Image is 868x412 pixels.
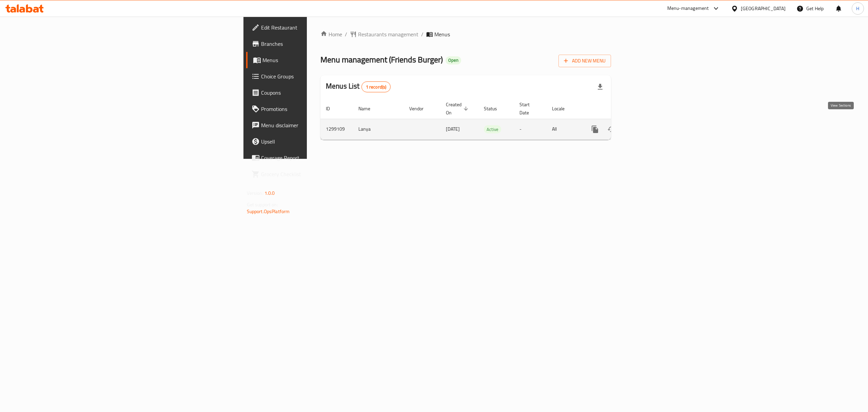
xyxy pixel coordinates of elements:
[264,189,275,198] span: 1.0.0
[246,68,389,85] a: Choice Groups
[361,81,391,92] div: Total records count
[514,119,547,139] td: -
[446,100,470,117] span: Created On
[434,30,450,38] span: Menus
[358,105,379,113] span: Name
[320,30,611,38] nav: breadcrumb
[421,30,423,38] li: /
[552,105,573,113] span: Locale
[246,85,389,101] a: Coupons
[446,125,460,133] span: [DATE]
[261,137,383,146] span: Upsell
[246,19,389,36] a: Edit Restaurant
[246,36,389,52] a: Branches
[564,57,606,65] span: Add New Menu
[261,170,383,178] span: Grocery Checklist
[247,207,290,216] a: Support.OpsPlatform
[581,98,657,119] th: Actions
[246,150,389,166] a: Coverage Report
[484,105,506,113] span: Status
[246,133,389,150] a: Upsell
[247,189,263,198] span: Version:
[326,81,391,92] h2: Menus List
[261,40,383,48] span: Branches
[261,89,383,97] span: Coupons
[667,4,709,13] div: Menu-management
[246,101,389,117] a: Promotions
[247,200,278,209] span: Get support on:
[362,84,391,90] span: 1 record(s)
[446,57,461,63] span: Open
[261,72,383,80] span: Choice Groups
[587,121,603,137] button: more
[326,105,339,113] span: ID
[261,121,383,129] span: Menu disclaimer
[409,105,432,113] span: Vendor
[519,100,538,117] span: Start Date
[446,56,461,64] div: Open
[261,154,383,162] span: Coverage Report
[484,126,501,133] span: Active
[592,79,608,95] div: Export file
[558,55,611,67] button: Add New Menu
[320,98,657,140] table: enhanced table
[261,23,383,32] span: Edit Restaurant
[603,121,619,137] button: Change Status
[262,56,383,64] span: Menus
[856,5,859,12] span: H
[261,105,383,113] span: Promotions
[547,119,581,139] td: All
[246,52,389,68] a: Menus
[246,117,389,133] a: Menu disclaimer
[741,5,786,12] div: [GEOGRAPHIC_DATA]
[246,166,389,182] a: Grocery Checklist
